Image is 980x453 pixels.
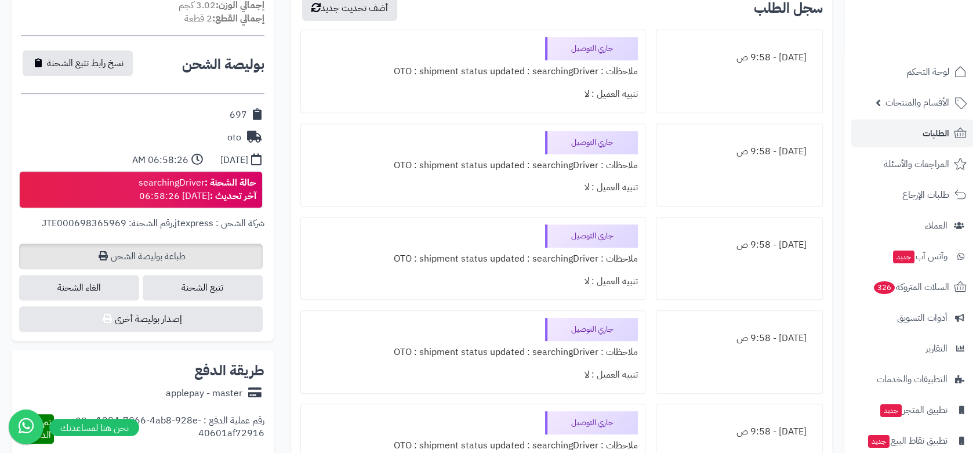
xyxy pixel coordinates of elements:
[227,131,241,144] div: oto
[754,1,823,15] h3: سجل الطلب
[663,140,815,163] div: [DATE] - 9:58 ص
[879,402,948,418] span: تطبيق المتجر
[851,304,973,332] a: أدوات التسويق
[19,275,139,300] span: الغاء الشحنة
[873,279,949,295] span: السلات المتروكة
[851,150,973,178] a: المراجعات والأسئلة
[663,46,815,69] div: [DATE] - 9:58 ص
[175,216,264,230] span: شركة الشحن : jtexpress
[851,365,973,393] a: التطبيقات والخدمات
[906,64,949,80] span: لوحة التحكم
[42,216,172,230] span: رقم الشحنة: JTE000698365969
[897,310,948,326] span: أدوات التسويق
[851,181,973,209] a: طلبات الإرجاع
[184,12,264,26] small: 2 قطعة
[851,273,973,301] a: السلات المتروكة326
[867,433,948,449] span: تطبيق نقاط البيع
[545,318,638,341] div: جاري التوصيل
[21,217,264,244] div: ,
[923,125,949,142] span: الطلبات
[194,364,264,378] h2: طريقة الدفع
[851,119,973,147] a: الطلبات
[47,56,124,70] span: نسخ رابط تتبع الشحنة
[19,244,263,269] a: طباعة بوليصة الشحن
[545,131,638,154] div: جاري التوصيل
[874,281,895,294] span: 326
[205,176,256,190] strong: حالة الشحنة :
[892,248,948,264] span: وآتس آب
[545,224,638,248] div: جاري التوصيل
[182,57,264,71] h2: بوليصة الشحن
[166,387,242,400] div: applepay - master
[19,306,263,332] button: إصدار بوليصة أخرى
[885,95,949,111] span: الأقسام والمنتجات
[884,156,949,172] span: المراجعات والأسئلة
[139,176,256,203] div: searchingDriver [DATE] 06:58:26
[308,60,638,83] div: ملاحظات : OTO : shipment status updated : searchingDriver
[925,218,948,234] span: العملاء
[545,411,638,434] div: جاري التوصيل
[851,335,973,363] a: التقارير
[663,234,815,256] div: [DATE] - 9:58 ص
[545,37,638,60] div: جاري التوصيل
[308,341,638,364] div: ملاحظات : OTO : shipment status updated : searchingDriver
[901,31,969,55] img: logo-2.png
[230,108,247,122] div: 697
[880,404,902,417] span: جديد
[308,270,638,293] div: تنبيه العميل : لا
[663,327,815,350] div: [DATE] - 9:58 ص
[308,83,638,106] div: تنبيه العميل : لا
[54,414,264,444] div: رقم عملية الدفع : 08cc1284-7066-4ab8-928e-40601af72916
[868,435,890,448] span: جديد
[308,176,638,199] div: تنبيه العميل : لا
[308,248,638,270] div: ملاحظات : OTO : shipment status updated : searchingDriver
[851,212,973,240] a: العملاء
[925,340,948,357] span: التقارير
[851,242,973,270] a: وآتس آبجديد
[877,371,948,387] span: التطبيقات والخدمات
[23,50,133,76] button: نسخ رابط تتبع الشحنة
[132,154,188,167] div: 06:58:26 AM
[663,421,815,443] div: [DATE] - 9:58 ص
[220,154,248,167] div: [DATE]
[893,251,914,263] span: جديد
[308,364,638,386] div: تنبيه العميل : لا
[308,154,638,177] div: ملاحظات : OTO : shipment status updated : searchingDriver
[851,58,973,86] a: لوحة التحكم
[143,275,263,300] a: تتبع الشحنة
[851,396,973,424] a: تطبيق المتجرجديد
[210,189,256,203] strong: آخر تحديث :
[212,12,264,26] strong: إجمالي القطع:
[902,187,949,203] span: طلبات الإرجاع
